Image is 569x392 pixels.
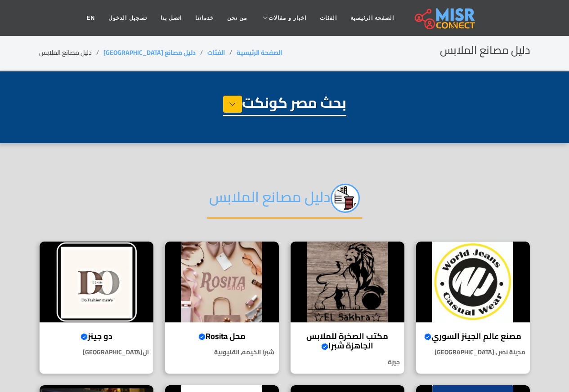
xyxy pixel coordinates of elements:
[423,331,523,341] h4: مصنع عالم الجينز السوري
[165,242,279,322] img: محل Rosita
[39,48,103,57] li: دليل مصانع الملابس
[297,331,398,351] h4: مكتب الصخرة للملابس الجاهزة شبرا
[40,242,153,322] img: دو جينز
[416,348,530,357] p: مدينة نصر , [GEOGRAPHIC_DATA]
[291,242,404,322] img: مكتب الصخرة للملابس الجاهزة شبرا
[207,184,362,219] h2: دليل مصانع الملابس
[198,333,206,340] svg: Verified account
[159,241,285,374] a: محل Rosita محل Rosita شبرا الخيمه, القليوبية
[254,9,313,26] a: اخبار و مقالات
[424,333,431,340] svg: Verified account
[344,9,401,26] a: الصفحة الرئيسية
[415,7,475,29] img: main.misr_connect
[188,9,220,26] a: خدماتنا
[223,94,346,116] h1: بحث مصر كونكت
[220,9,254,26] a: من نحن
[207,47,225,58] a: الفئات
[81,333,88,340] svg: Verified account
[237,47,282,58] a: الصفحة الرئيسية
[269,14,306,22] span: اخبار و مقالات
[331,184,360,213] img: jc8qEEzyi89FPzAOrPPq.png
[103,47,196,58] a: دليل مصانع [GEOGRAPHIC_DATA]
[321,343,328,350] svg: Verified account
[416,242,530,322] img: مصنع عالم الجينز السوري
[34,241,159,374] a: دو جينز دو جينز ال[GEOGRAPHIC_DATA]
[313,9,344,26] a: الفئات
[40,348,153,357] p: ال[GEOGRAPHIC_DATA]
[285,241,410,374] a: مكتب الصخرة للملابس الجاهزة شبرا مكتب الصخرة للملابس الجاهزة شبرا جيزة
[410,241,536,374] a: مصنع عالم الجينز السوري مصنع عالم الجينز السوري مدينة نصر , [GEOGRAPHIC_DATA]
[102,9,153,26] a: تسجيل الدخول
[440,44,530,57] h2: دليل مصانع الملابس
[80,9,102,26] a: EN
[46,331,147,341] h4: دو جينز
[291,357,404,367] p: جيزة
[154,9,188,26] a: اتصل بنا
[172,331,272,341] h4: محل Rosita
[165,348,279,357] p: شبرا الخيمه, القليوبية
